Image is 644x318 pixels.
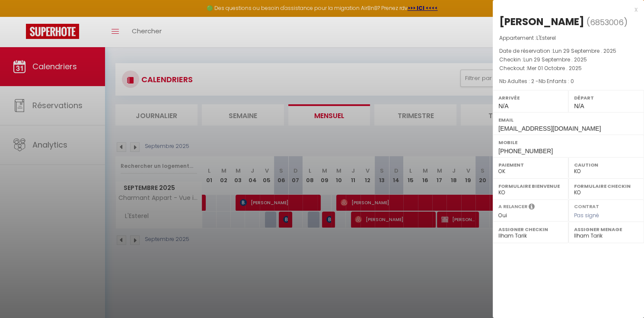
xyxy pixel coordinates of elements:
[574,225,638,234] label: Assigner Menage
[590,17,624,28] span: 6853006
[574,212,599,219] span: Pas signé
[539,77,574,85] span: Nb Enfants : 0
[587,16,628,28] span: ( )
[498,161,563,169] label: Paiement
[499,77,574,85] span: Nb Adultes : 2 -
[498,182,563,190] label: Formulaire Bienvenue
[574,203,599,209] label: Contrat
[553,47,616,55] span: Lun 29 Septembre . 2025
[498,148,553,154] span: [PHONE_NUMBER]
[574,182,638,190] label: Formulaire Checkin
[498,138,638,147] label: Mobile
[498,93,563,102] label: Arrivée
[536,34,556,42] span: L'Esterel
[499,47,638,55] p: Date de réservation :
[499,55,638,64] p: Checkin :
[499,64,638,73] p: Checkout :
[529,203,535,212] i: Sélectionner OUI si vous souhaiter envoyer les séquences de messages post-checkout
[493,4,638,15] div: x
[498,103,508,109] span: N/A
[498,125,601,132] span: [EMAIL_ADDRESS][DOMAIN_NAME]
[574,161,638,169] label: Caution
[499,15,584,29] div: [PERSON_NAME]
[499,34,638,42] p: Appartement :
[574,103,584,109] span: N/A
[498,225,563,234] label: Assigner Checkin
[498,203,527,210] label: A relancer
[527,64,582,72] span: Mer 01 Octobre . 2025
[498,116,638,124] label: Email
[523,56,587,63] span: Lun 29 Septembre . 2025
[574,93,638,102] label: Départ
